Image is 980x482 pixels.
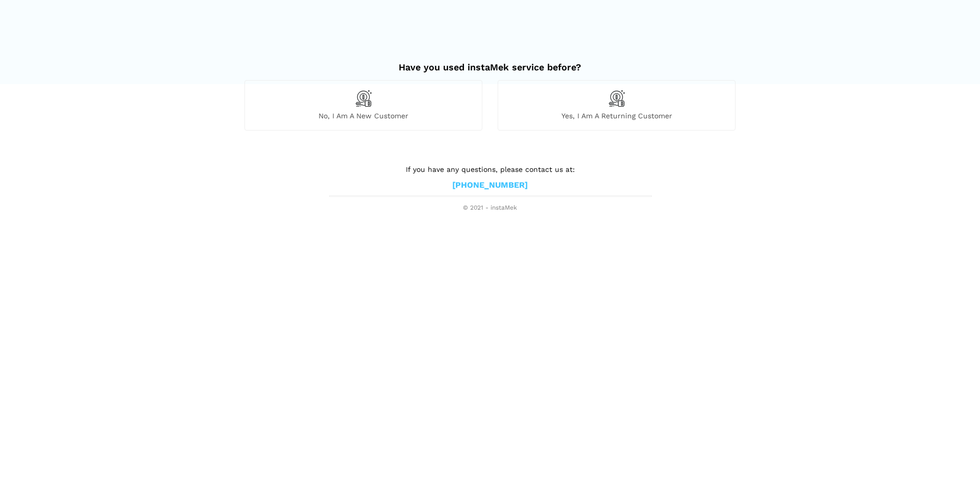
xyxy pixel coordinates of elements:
span: © 2021 - instaMek [329,204,651,212]
span: Yes, I am a returning customer [498,111,735,120]
h2: Have you used instaMek service before? [244,52,736,73]
a: [PHONE_NUMBER] [452,180,528,191]
p: If you have any questions, please contact us at: [329,164,651,175]
span: No, I am a new customer [245,111,482,120]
